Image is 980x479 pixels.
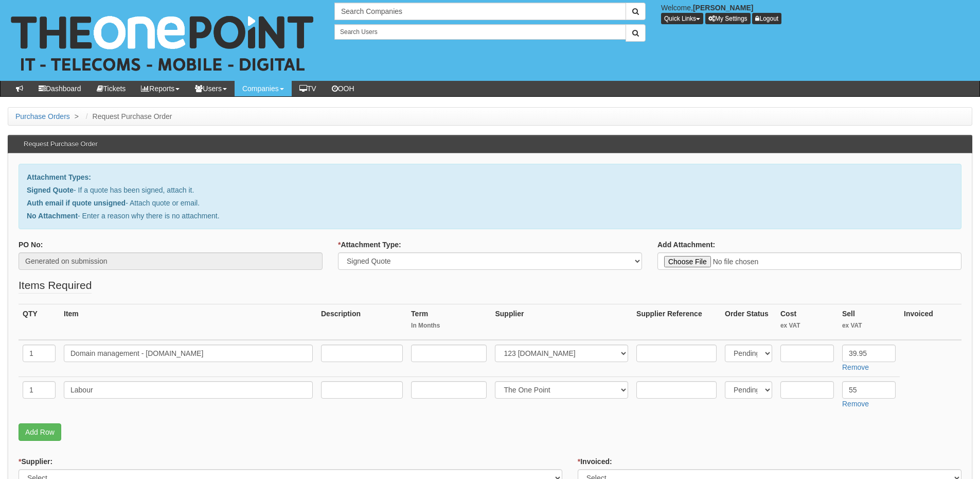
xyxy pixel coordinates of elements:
small: ex VAT [780,321,834,330]
th: Cost [776,304,838,340]
th: Supplier [491,304,632,340]
input: Search Companies [334,3,626,20]
b: No Attachment [27,212,78,220]
label: Add Attachment: [657,239,715,250]
small: In Months [411,321,487,330]
a: TV [292,81,324,96]
a: Dashboard [31,81,89,96]
a: Add Row [19,423,61,441]
th: Sell [838,304,900,340]
small: ex VAT [842,321,896,330]
b: Signed Quote [27,186,74,194]
th: Invoiced [900,304,961,340]
th: Item [60,304,317,340]
a: My Settings [705,13,751,24]
a: OOH [324,81,362,96]
th: Term [407,304,491,340]
button: Quick Links [661,13,703,24]
legend: Items Required [19,278,92,294]
b: Attachment Types: [27,173,91,181]
p: - Enter a reason why there is no attachment. [27,211,953,221]
a: Remove [842,400,869,408]
div: Welcome, [653,3,980,24]
a: Companies [235,81,292,96]
a: Logout [752,13,781,24]
th: QTY [19,304,60,340]
li: Request Purchase Order [83,111,172,122]
span: > [72,112,81,121]
p: - If a quote has been signed, attach it. [27,185,953,195]
th: Order Status [721,304,776,340]
b: [PERSON_NAME] [693,4,753,12]
a: Remove [842,363,869,371]
label: Invoiced: [578,456,612,467]
th: Description [317,304,407,340]
input: Search Users [334,24,626,40]
h3: Request Purchase Order [19,135,103,153]
a: Reports [133,81,187,96]
label: Attachment Type: [338,239,401,250]
label: Supplier: [19,456,52,467]
a: Tickets [89,81,134,96]
p: - Attach quote or email. [27,198,953,208]
a: Purchase Orders [15,112,70,121]
b: Auth email if quote unsigned [27,199,126,207]
th: Supplier Reference [632,304,721,340]
label: PO No: [19,239,43,250]
a: Users [187,81,235,96]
